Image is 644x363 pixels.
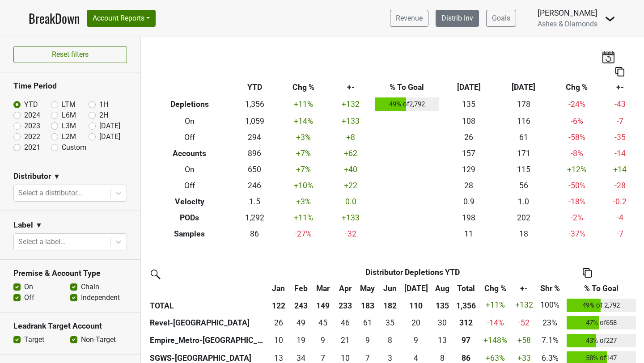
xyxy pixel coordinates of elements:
td: 1.0 [496,194,551,210]
div: 35 [381,317,399,329]
label: [DATE] [99,131,120,142]
th: On [148,161,232,177]
td: 0.0 [329,194,373,210]
label: L6M [62,110,76,121]
td: -35 [602,129,637,145]
th: 110 [401,296,431,314]
div: 8 [381,334,399,346]
td: -43 [602,96,637,114]
td: +62 [329,145,373,161]
img: Copy to clipboard [615,67,624,76]
th: Distributor Depletions YTD [290,264,536,280]
td: 86 [232,226,278,242]
th: Mar: activate to sort column ascending [312,280,335,296]
div: 21 [336,334,354,346]
th: Jan: activate to sort column ascending [267,280,290,296]
td: 49.083 [290,314,312,332]
div: 61 [359,317,377,329]
td: -24 % [551,96,602,114]
td: 20.25 [401,314,431,332]
td: 12.75 [431,332,453,350]
td: 108 [441,113,496,129]
h3: Label [13,220,33,230]
th: Accounts [148,145,232,161]
td: 21 [334,332,356,350]
td: 1.5 [232,194,278,210]
label: LTM [62,99,76,110]
th: [DATE] [496,80,551,96]
td: -32 [329,226,373,242]
td: 26 [441,129,496,145]
th: +- [602,80,637,96]
th: 1,356 [453,296,479,314]
th: 243 [290,296,312,314]
td: 19 [290,332,312,350]
th: 135 [431,296,453,314]
td: 61 [496,129,551,145]
label: L3M [62,121,76,131]
img: Dropdown Menu [605,13,615,24]
td: +3 % [278,194,329,210]
td: 18 [496,226,551,242]
div: +58 [514,334,534,346]
td: 246 [232,177,278,194]
td: +148 % [479,332,512,350]
th: Aug: activate to sort column ascending [431,280,453,296]
span: +11% [486,300,505,309]
div: 312 [455,317,477,329]
label: Off [24,292,34,303]
th: Empire_Metro-[GEOGRAPHIC_DATA] [148,332,267,350]
img: last_updated_date [602,51,615,63]
th: TOTAL [148,296,267,314]
th: Revel-[GEOGRAPHIC_DATA] [148,314,267,332]
td: +7 % [278,145,329,161]
label: Chain [81,282,99,292]
span: ▼ [35,220,42,231]
td: 35 [379,314,401,332]
td: 23% [536,314,564,332]
td: 56 [496,177,551,194]
label: 2023 [24,121,40,131]
td: 0.9 [441,194,496,210]
a: Distrib Inv [436,10,479,27]
th: Chg %: activate to sort column ascending [479,280,512,296]
div: 46 [336,317,354,329]
td: -4 [602,210,637,226]
td: +132 [329,96,373,114]
label: 2021 [24,142,40,153]
label: On [24,282,33,292]
td: 8.5 [401,332,431,350]
th: [DATE] [441,80,496,96]
th: Jul: activate to sort column ascending [401,280,431,296]
div: 49 [292,317,310,329]
td: 198 [441,210,496,226]
label: L2M [62,131,76,142]
a: BreakDown [29,9,80,28]
div: 19 [292,334,310,346]
th: Feb: activate to sort column ascending [290,280,312,296]
td: -14 % [479,314,512,332]
th: Total: activate to sort column ascending [453,280,479,296]
th: +- [329,80,373,96]
label: Target [24,334,44,345]
td: +3 % [278,129,329,145]
td: 202 [496,210,551,226]
div: 10 [270,334,288,346]
th: +-: activate to sort column ascending [512,280,536,296]
td: 9.5 [267,332,290,350]
td: +40 [329,161,373,177]
div: 9 [403,334,429,346]
td: 129 [441,161,496,177]
th: PODs [148,210,232,226]
td: +22 [329,177,373,194]
a: Revenue [390,10,428,27]
label: 2024 [24,110,40,121]
td: 61.334 [356,314,379,332]
td: 8.5 [356,332,379,350]
th: Shr %: activate to sort column ascending [536,280,564,296]
td: 135 [441,96,496,114]
td: 115 [496,161,551,177]
h3: Distributor [13,172,51,181]
td: +7 % [278,161,329,177]
div: 20 [403,317,429,329]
